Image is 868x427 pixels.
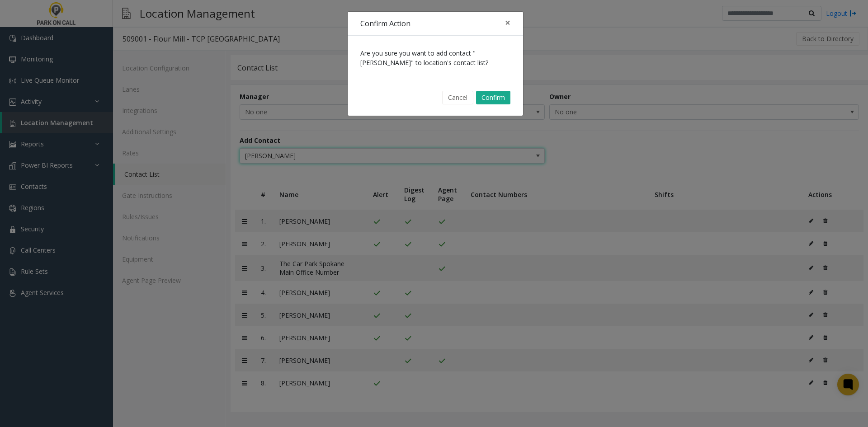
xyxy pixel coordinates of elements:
span: × [505,16,510,29]
h4: Confirm Action [360,18,410,29]
button: Cancel [442,91,473,104]
div: Are you sure you want to add contact "[PERSON_NAME]" to location's contact list? [348,36,523,80]
button: Close [499,12,517,34]
button: Confirm [476,91,510,104]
